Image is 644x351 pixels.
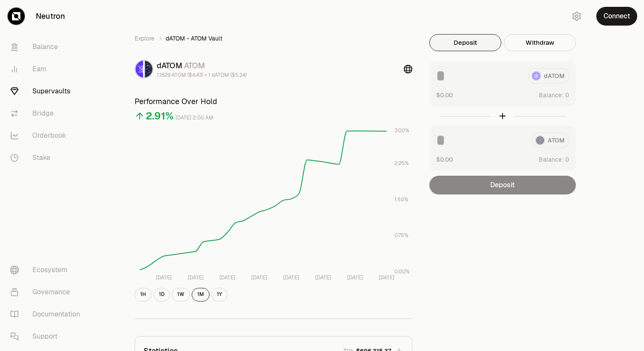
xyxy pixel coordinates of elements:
[539,91,563,99] span: Balance:
[429,34,501,51] button: Deposit
[3,281,92,303] a: Governance
[436,155,453,164] button: $0.00
[379,274,394,281] tspan: [DATE]
[192,288,210,302] button: 1M
[135,61,143,78] img: dATOM Logo
[3,36,92,58] a: Balance
[211,288,227,302] button: 1Y
[145,61,152,78] img: ATOM Logo
[596,7,637,26] button: Connect
[347,274,363,281] tspan: [DATE]
[394,127,409,134] tspan: 3.00%
[3,125,92,147] a: Orderbook
[3,147,92,169] a: Stake
[3,80,92,102] a: Supervaults
[219,274,235,281] tspan: [DATE]
[436,90,453,99] button: $0.00
[283,274,299,281] tspan: [DATE]
[394,232,408,239] tspan: 0.75%
[539,155,563,164] span: Balance:
[175,113,213,123] div: [DATE] 2:00 AM
[3,325,92,348] a: Support
[3,303,92,325] a: Documentation
[394,268,410,275] tspan: 0.00%
[135,34,155,43] a: Explore
[251,274,267,281] tspan: [DATE]
[394,160,409,167] tspan: 2.25%
[157,60,247,72] div: dATOM
[135,96,412,107] h3: Performance Over Hold
[315,274,331,281] tspan: [DATE]
[188,274,204,281] tspan: [DATE]
[153,288,170,302] button: 1D
[157,72,247,78] div: 1.1829 ATOM ($4.43) = 1 dATOM ($5.24)
[3,58,92,80] a: Earn
[3,259,92,281] a: Ecosystem
[135,34,412,43] nav: breadcrumb
[156,274,172,281] tspan: [DATE]
[394,196,408,203] tspan: 1.50%
[166,34,222,43] span: dATOM - ATOM Vault
[184,61,205,70] span: ATOM
[3,102,92,125] a: Bridge
[135,288,152,302] button: 1H
[504,34,576,51] button: Withdraw
[146,109,174,123] div: 2.91%
[172,288,190,302] button: 1W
